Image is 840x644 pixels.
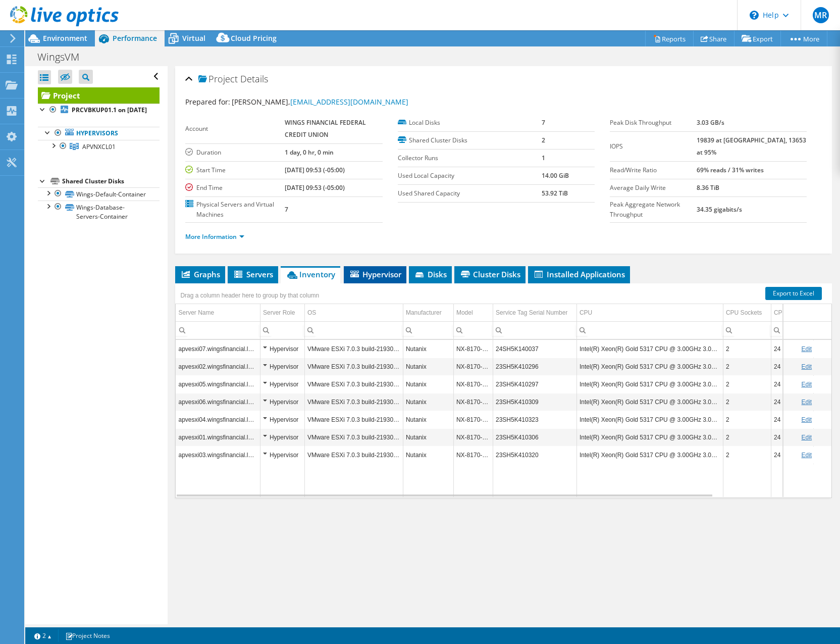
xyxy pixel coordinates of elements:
div: Model [456,307,473,319]
td: Column Server Role, Value Hypervisor [260,375,304,393]
a: Edit [801,452,812,459]
td: Column CPU, Value Intel(R) Xeon(R) Gold 5317 CPU @ 3.00GHz 3.00 GHz [576,358,723,375]
td: Column Server Name, Value apvesxi05.wingsfinancial.local [176,375,260,393]
td: Column Service Tag Serial Number, Value 23SH5K410296 [493,358,576,375]
td: Column CPU Sockets, Value 2 [723,393,771,411]
td: Column Service Tag Serial Number, Value 23SH5K410320 [493,446,576,464]
td: Column CPU, Filter cell [576,321,723,339]
td: Model Column [453,304,493,322]
label: Duration [185,147,284,158]
td: Server Role Column [260,304,304,322]
td: Column Manufacturer, Value Nutanix [403,393,453,411]
div: Drag a column header here to group by that column [178,288,322,303]
td: Column CPU Cores, Value 24 [771,340,813,358]
div: Hypervisor [263,361,302,373]
label: Local Disks [398,118,542,128]
td: Column Manufacturer, Value Nutanix [403,446,453,464]
a: APVNXCL01 [38,140,160,153]
td: Column Service Tag Serial Number, Filter cell [493,321,576,339]
b: 3.03 GB/s [697,118,724,127]
b: 53.92 TiB [542,189,568,197]
label: Collector Runs [398,153,542,163]
label: Prepared for: [185,97,230,107]
td: Column CPU Cores, Filter cell [771,321,813,339]
b: 69% reads / 31% writes [697,166,764,174]
div: Hypervisor [263,414,302,426]
span: MR [813,7,829,23]
td: OS Column [304,304,403,322]
td: Column OS, Value VMware ESXi 7.0.3 build-21930508 [304,446,403,464]
td: Column Server Name, Value apvesxi07.wingsfinancial.local [176,340,260,358]
td: Column OS, Filter cell [304,321,403,339]
td: Server Name Column [176,304,260,322]
label: Account [185,124,284,134]
div: CPU Sockets [726,307,762,319]
b: 34.35 gigabits/s [697,205,742,214]
label: End Time [185,183,284,193]
div: OS [307,307,316,319]
b: 14.00 GiB [542,171,569,180]
td: Column Server Role, Value Hypervisor [260,358,304,375]
td: Column CPU Sockets, Value 2 [723,340,771,358]
div: Hypervisor [263,431,302,443]
div: Hypervisor [263,378,302,390]
b: PRCVBKUP01.1 on [DATE] [72,106,147,114]
div: Shared Cluster Disks [62,175,160,187]
td: Column CPU Sockets, Value 2 [723,375,771,393]
div: Manufacturer [406,307,442,319]
td: Column Model, Value NX-8170-G8 [453,446,493,464]
span: Disks [414,269,447,279]
td: Column CPU Sockets, Value 2 [723,446,771,464]
td: Column CPU, Value Intel(R) Xeon(R) Gold 5317 CPU @ 3.00GHz 3.00 GHz [576,428,723,446]
span: [PERSON_NAME], [232,97,408,107]
td: CPU Cores Column [771,304,813,322]
a: More [780,31,827,46]
a: Edit [801,381,812,388]
div: CPU Cores [774,307,805,319]
td: Column CPU Sockets, Filter cell [723,321,771,339]
span: Details [240,73,268,85]
a: More Information [185,232,244,241]
span: Inventory [286,269,335,279]
a: Hypervisors [38,127,160,140]
td: Column Server Role, Value Hypervisor [260,446,304,464]
a: Edit [801,399,812,406]
b: [DATE] 09:53 (-05:00) [285,166,345,174]
td: Column Server Name, Value apvesxi06.wingsfinancial.local [176,393,260,411]
td: Column Model, Value NX-8170-G8 [453,411,493,428]
a: Share [693,31,734,46]
td: Column CPU, Value Intel(R) Xeon(R) Gold 5317 CPU @ 3.00GHz 3.00 GHz [576,411,723,428]
label: Physical Servers and Virtual Machines [185,200,284,220]
td: Service Tag Serial Number Column [493,304,576,322]
a: Edit [801,434,812,441]
td: Column OS, Value VMware ESXi 7.0.3 build-21930508 [304,358,403,375]
span: Graphs [180,269,220,279]
td: Column CPU Cores, Value 24 [771,411,813,428]
td: Column CPU Sockets, Value 2 [723,428,771,446]
div: Server Name [178,307,214,319]
b: [DATE] 09:53 (-05:00) [285,183,345,192]
td: Column CPU Cores, Value 24 [771,358,813,375]
label: Peak Aggregate Network Throughput [610,200,697,220]
b: 8.36 TiB [697,183,719,192]
div: Hypervisor [263,449,302,461]
label: IOPS [610,141,697,152]
div: CPU [580,307,592,319]
td: Column Server Role, Value Hypervisor [260,393,304,411]
b: 1 [542,154,545,162]
a: PRCVBKUP01.1 on [DATE] [38,104,160,117]
label: Read/Write Ratio [610,165,697,175]
span: Virtual [182,33,205,43]
td: Column Service Tag Serial Number, Value 23SH5K410323 [493,411,576,428]
td: Column Manufacturer, Value Nutanix [403,375,453,393]
td: Column OS, Value VMware ESXi 7.0.3 build-21930508 [304,375,403,393]
td: Column CPU, Value Intel(R) Xeon(R) Gold 5317 CPU @ 3.00GHz 3.00 GHz [576,446,723,464]
span: Hypervisor [349,269,401,279]
a: Edit [801,416,812,423]
div: Service Tag Serial Number [496,307,568,319]
td: Column Manufacturer, Value Nutanix [403,358,453,375]
td: CPU Column [576,304,723,322]
td: Column OS, Value VMware ESXi 7.0.3 build-21930508 [304,411,403,428]
td: Column Model, Value NX-8170-G8 [453,428,493,446]
h1: WingsVM [33,52,95,63]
